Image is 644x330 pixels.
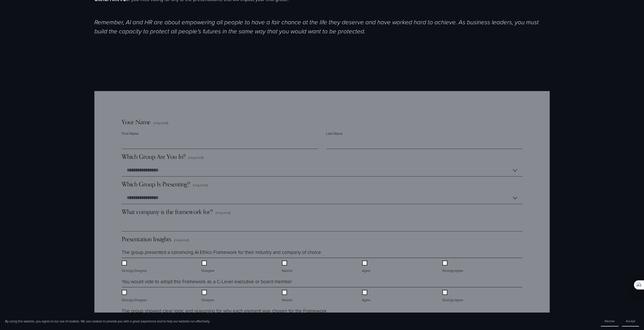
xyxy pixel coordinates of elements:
[193,182,208,187] span: (required)
[326,131,523,137] div: Last Name
[122,307,327,314] legend: The group showed clear logic and reasoning for why each element was chosen for the Framework
[626,319,635,323] span: Accept
[122,249,321,256] legend: The group presented a convincing AI Ethics Framework for their industry and company of choice
[122,290,148,302] label: Strongly Disagree
[122,181,190,188] span: Which Group Is Presenting?
[94,19,540,35] em: Remember, AI and HR are about empowering all people to have a fair chance at the life they deserv...
[282,260,293,273] label: Neutral
[122,208,213,215] span: What company is the framework for?
[622,316,639,326] button: Accept
[122,278,292,285] legend: You would vote to adopt this Framework as a C-Level executive or board member
[442,260,464,273] label: Strongly Agree
[202,290,215,302] label: Disagree
[442,290,464,302] label: Strongly Agree
[601,316,618,326] button: Decline
[122,260,148,273] label: Strongly Disagree
[122,164,523,177] select: Which Group Are You In?
[189,155,203,160] span: (required)
[362,290,371,302] label: Agree
[122,192,523,204] select: Which Group Is Presenting?
[605,319,615,323] span: Decline
[282,290,293,302] label: Neutral
[122,235,171,243] span: Presentation Insights
[153,121,168,124] span: (required)
[122,153,186,160] span: Which Group Are You In?
[362,260,371,273] label: Agree
[5,319,210,324] p: By using this website, you agree to our use of cookies. We use cookies to provide you with a grea...
[122,118,151,126] span: Your Name
[122,131,318,137] div: First Name
[174,237,189,242] span: (required)
[202,260,215,273] label: Disagree
[216,210,231,215] span: (required)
